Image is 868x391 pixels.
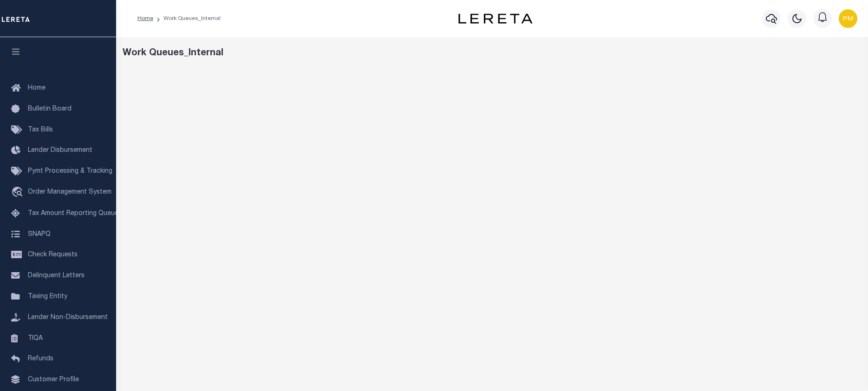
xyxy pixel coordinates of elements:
[28,106,72,112] span: Bulletin Board
[28,168,112,175] span: Pymt Processing & Tracking
[28,356,53,362] span: Refunds
[28,127,53,133] span: Tax Bills
[28,210,118,217] span: Tax Amount Reporting Queue
[137,16,153,21] a: Home
[11,187,26,199] i: travel_explore
[458,13,533,24] img: logo-dark.svg
[123,46,862,60] div: Work Queues_Internal
[28,293,67,300] span: Taxing Entity
[28,335,43,341] span: TIQA
[28,189,111,195] span: Order Management System
[28,377,79,383] span: Customer Profile
[28,231,51,237] span: SNAPQ
[28,252,78,258] span: Check Requests
[28,314,108,321] span: Lender Non-Disbursement
[839,9,857,28] img: svg+xml;base64,PHN2ZyB4bWxucz0iaHR0cDovL3d3dy53My5vcmcvMjAwMC9zdmciIHBvaW50ZXItZXZlbnRzPSJub25lIi...
[28,85,46,91] span: Home
[153,14,221,23] li: Work Queues_Internal
[28,147,92,154] span: Lender Disbursement
[28,273,85,279] span: Delinquent Letters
